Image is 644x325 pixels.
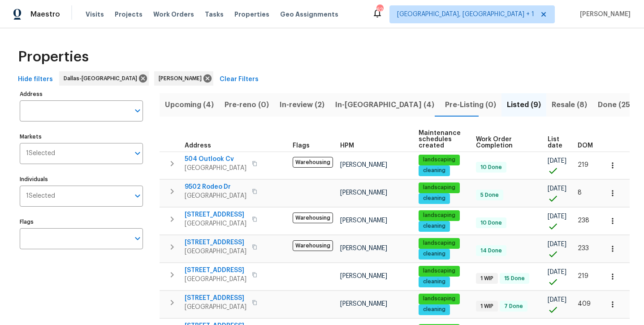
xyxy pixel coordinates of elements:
[59,71,149,86] div: Dallas-[GEOGRAPHIC_DATA]
[419,239,459,247] span: landscaping
[185,164,246,173] span: [GEOGRAPHIC_DATA]
[501,275,528,282] span: 15 Done
[185,275,246,284] span: [GEOGRAPHIC_DATA]
[501,303,527,310] span: 7 Done
[548,158,566,164] span: [DATE]
[225,99,269,111] span: Pre-reno (0)
[30,10,60,19] span: Maestro
[280,10,338,19] span: Geo Assignments
[14,71,56,88] button: Hide filters
[20,219,143,225] label: Flags
[576,10,631,19] span: [PERSON_NAME]
[20,177,143,182] label: Individuals
[340,190,387,196] span: [PERSON_NAME]
[419,306,449,313] span: cleaning
[419,130,461,149] span: Maintenance schedules created
[340,245,387,251] span: [PERSON_NAME]
[340,143,354,149] span: HPM
[185,247,246,256] span: [GEOGRAPHIC_DATA]
[477,164,506,171] span: 10 Done
[578,273,588,279] span: 219
[548,297,566,303] span: [DATE]
[340,301,387,307] span: [PERSON_NAME]
[477,247,506,255] span: 14 Done
[185,219,246,228] span: [GEOGRAPHIC_DATA]
[419,267,459,275] span: landscaping
[131,232,144,245] button: Open
[64,74,141,83] span: Dallas-[GEOGRAPHIC_DATA]
[548,269,566,275] span: [DATE]
[548,213,566,220] span: [DATE]
[340,273,387,279] span: [PERSON_NAME]
[578,190,582,196] span: 8
[477,219,506,227] span: 10 Done
[18,74,53,85] span: Hide filters
[419,156,459,164] span: landscaping
[20,91,143,97] label: Address
[419,295,459,303] span: landscaping
[185,143,211,149] span: Address
[280,99,324,111] span: In-review (2)
[185,182,246,191] span: 9502 Rodeo Dr
[335,99,434,111] span: In-[GEOGRAPHIC_DATA] (4)
[477,191,502,199] span: 5 Done
[578,162,588,168] span: 219
[26,150,55,157] span: 1 Selected
[26,192,55,200] span: 1 Selected
[18,52,89,61] span: Properties
[552,99,587,111] span: Resale (8)
[476,136,532,149] span: Work Order Completion
[115,10,143,19] span: Projects
[578,143,593,149] span: DOM
[477,275,497,282] span: 1 WIP
[477,303,497,310] span: 1 WIP
[185,238,246,247] span: [STREET_ADDRESS]
[419,167,449,174] span: cleaning
[131,147,144,160] button: Open
[419,250,449,258] span: cleaning
[293,212,333,223] span: Warehousing
[376,5,383,14] div: 62
[397,10,534,19] span: [GEOGRAPHIC_DATA], [GEOGRAPHIC_DATA] + 1
[548,186,566,192] span: [DATE]
[131,104,144,117] button: Open
[340,162,387,168] span: [PERSON_NAME]
[419,278,449,286] span: cleaning
[154,71,213,86] div: [PERSON_NAME]
[185,155,246,164] span: 504 Outlook Cv
[419,212,459,219] span: landscaping
[293,143,310,149] span: Flags
[507,99,541,111] span: Listed (9)
[598,99,638,111] span: Done (256)
[86,10,104,19] span: Visits
[578,217,589,224] span: 238
[185,294,246,303] span: [STREET_ADDRESS]
[548,136,562,149] span: List date
[185,191,246,200] span: [GEOGRAPHIC_DATA]
[548,241,566,247] span: [DATE]
[234,10,269,19] span: Properties
[131,190,144,202] button: Open
[293,157,333,168] span: Warehousing
[578,301,591,307] span: 409
[216,71,262,88] button: Clear Filters
[293,240,333,251] span: Warehousing
[419,195,449,202] span: cleaning
[578,245,589,251] span: 233
[20,134,143,139] label: Markets
[165,99,214,111] span: Upcoming (4)
[159,74,205,83] span: [PERSON_NAME]
[205,11,224,17] span: Tasks
[185,266,246,275] span: [STREET_ADDRESS]
[185,210,246,219] span: [STREET_ADDRESS]
[340,217,387,224] span: [PERSON_NAME]
[419,184,459,191] span: landscaping
[185,303,246,312] span: [GEOGRAPHIC_DATA]
[220,74,259,85] span: Clear Filters
[445,99,496,111] span: Pre-Listing (0)
[419,222,449,230] span: cleaning
[153,10,194,19] span: Work Orders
